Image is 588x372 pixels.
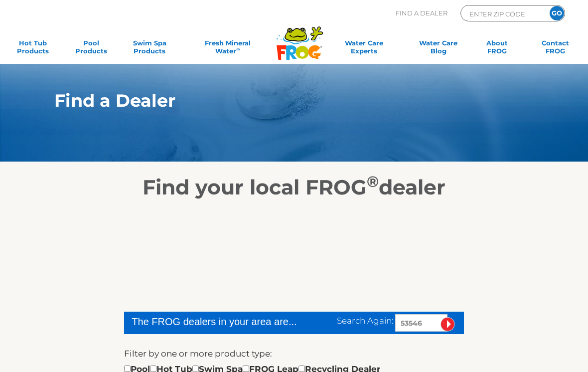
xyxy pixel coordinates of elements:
[325,39,403,59] a: Water CareExperts
[441,317,455,332] input: Submit
[54,91,498,111] h1: Find a Dealer
[396,5,447,21] p: Find A Dealer
[132,314,297,329] div: The FROG dealers in your area are...
[337,316,393,326] span: Search Again:
[367,172,379,191] sup: ®
[185,39,270,59] a: Fresh MineralWater∞
[127,39,172,59] a: Swim SpaProducts
[533,39,578,59] a: ContactFROG
[68,39,114,59] a: PoolProducts
[236,46,240,52] sup: ∞
[468,8,536,19] input: Zip Code Form
[474,39,520,59] a: AboutFROG
[39,175,549,199] h2: Find your local FROG dealer
[550,6,564,20] input: GO
[416,39,461,59] a: Water CareBlog
[124,347,272,360] label: Filter by one or more product type:
[10,39,55,59] a: Hot TubProducts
